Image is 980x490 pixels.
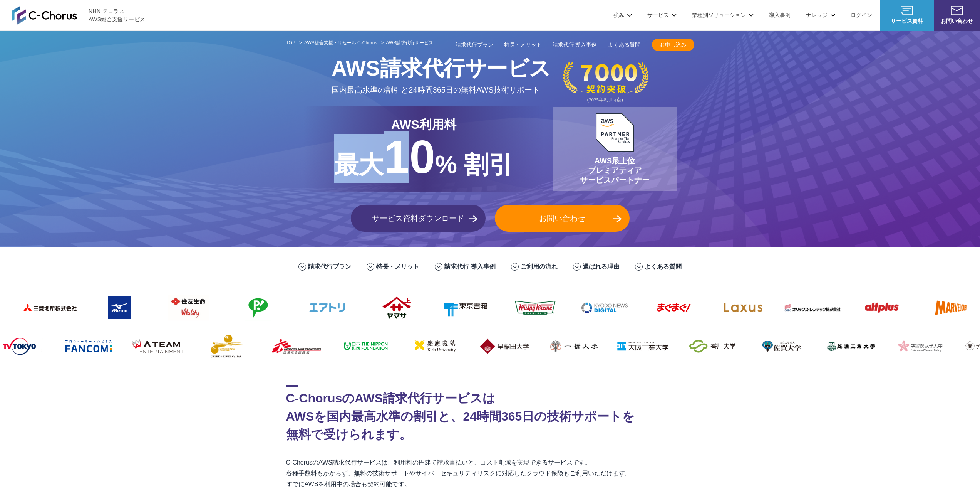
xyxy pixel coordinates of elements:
[573,292,634,323] img: 共同通信デジタル
[334,115,513,134] p: AWS利用料
[901,6,913,15] img: AWS総合支援サービス C-Chorus サービス資料
[613,11,632,19] p: 強み
[444,262,495,271] a: 請求代行 導入事例
[403,331,465,362] img: 慶應義塾
[611,331,673,362] img: 大阪工業大学
[563,62,648,103] img: 契約件数
[376,262,419,271] a: 特長・メリット
[769,11,791,19] a: 導入事例
[332,53,550,84] span: AWS請求代行サービス
[542,331,603,362] img: 一橋大学
[495,205,630,232] a: お問い合わせ
[504,41,542,49] a: 特長・メリット
[308,262,351,271] a: 請求代行プラン
[304,39,377,46] a: AWS総合支援・リセール C-Chorus
[384,131,435,183] span: 10
[692,11,754,19] p: 業種別ソリューション
[521,262,558,271] a: ご利用の流れ
[89,7,145,24] span: NHN テコラス AWS総合支援サービス
[583,262,620,271] a: 選ばれる理由
[608,41,640,49] a: よくある質問
[851,11,872,19] a: ログイン
[286,457,694,490] p: C-ChorusのAWS請求代行サービスは、利用料の円建て請求書払いと、コスト削減を実現できるサービスです。 各種手数料もかからず、無料の技術サポートやサイバーセキュリティリスクに対応したクラウ...
[951,6,963,15] img: お問い合わせ
[781,292,842,323] img: オリックス・レンテック
[226,292,288,323] img: フジモトHD
[126,331,188,362] img: エイチーム
[934,17,980,25] span: お問い合わせ
[265,331,326,362] img: 国境なき医師団
[456,41,493,49] a: 請求代行プラン
[351,205,486,232] a: サービス資料ダウンロード
[880,17,934,25] span: サービス資料
[87,292,149,323] img: ミズノ
[472,331,534,362] img: 早稲田大学
[652,39,694,51] a: お申し込み
[652,41,694,49] span: お申し込み
[286,39,295,46] a: TOP
[18,292,80,323] img: 三菱地所
[334,134,513,183] p: % 割引
[386,40,433,45] span: AWS請求代行サービス
[57,331,118,362] img: ファンコミュニケーションズ
[806,11,835,19] p: ナレッジ
[647,11,677,19] p: サービス
[553,41,597,49] a: 請求代行 導入事例
[286,385,694,444] h2: C-ChorusのAWS請求代行サービスは AWSを国内最高水準の割引と、24時間365日の技術サポートを 無料で受けられます。
[434,292,496,323] img: 東京書籍
[195,331,257,362] img: クリーク・アンド・リバー
[12,6,145,24] a: AWS総合支援サービス C-Chorus NHN テコラスAWS総合支援サービス
[334,331,395,362] img: 日本財団
[580,156,649,185] p: AWS最上位 プレミアティア サービスパートナー
[819,331,881,362] img: 芝浦工業大学
[680,331,742,362] img: 香川大学
[157,292,218,323] img: 住友生命保険相互
[295,292,357,323] img: エアトリ
[645,262,682,271] a: よくある質問
[750,331,811,362] img: 佐賀大学
[12,6,77,24] img: AWS総合支援サービス C-Chorus
[596,113,634,152] img: AWSプレミアティアサービスパートナー
[495,212,630,224] span: お問い合わせ
[642,292,704,323] img: まぐまぐ
[888,331,950,362] img: 学習院女子大学
[365,292,426,323] img: ヤマサ醤油
[850,292,911,323] img: オルトプラス
[503,292,565,323] img: クリスピー・クリーム・ドーナツ
[332,84,550,96] p: 国内最高水準の割引と 24時間365日の無料AWS技術サポート
[351,212,486,224] span: サービス資料ダウンロード
[711,292,773,323] img: ラクサス・テクノロジーズ
[334,151,384,178] span: 最大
